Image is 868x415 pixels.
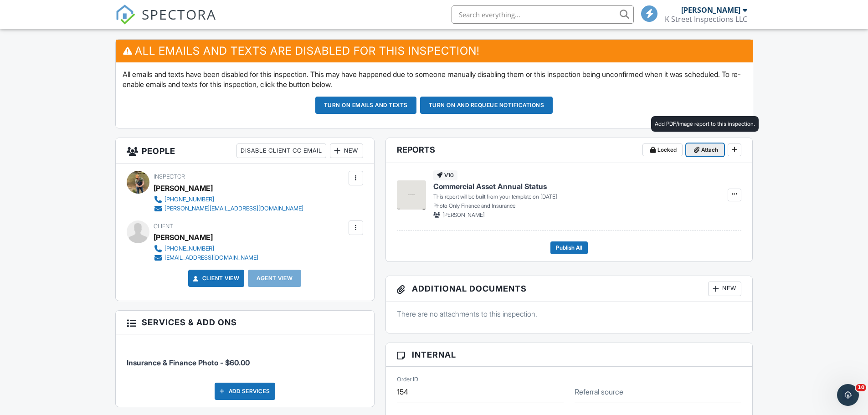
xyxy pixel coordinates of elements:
div: K Street Inspections LLC [665,15,747,24]
h3: All emails and texts are disabled for this inspection! [116,40,753,62]
div: Add Services [215,383,275,400]
label: Referral source [575,387,623,397]
p: All emails and texts have been disabled for this inspection. This may have happened due to someon... [123,69,746,90]
a: [PHONE_NUMBER] [154,244,258,253]
span: 10 [856,384,866,391]
span: Insurance & Finance Photo - $60.00 [127,358,250,367]
a: [PERSON_NAME][EMAIL_ADDRESS][DOMAIN_NAME] [154,204,303,213]
a: [EMAIL_ADDRESS][DOMAIN_NAME] [154,253,258,262]
div: New [708,282,741,296]
a: SPECTORA [115,12,216,31]
div: New [330,143,363,158]
input: Search everything... [452,5,634,24]
p: There are no attachments to this inspection. [397,309,742,319]
h3: People [116,138,374,164]
button: Turn on emails and texts [315,97,416,114]
span: Client [154,223,173,230]
div: [PERSON_NAME][EMAIL_ADDRESS][DOMAIN_NAME] [164,205,303,212]
iframe: Intercom live chat [837,384,859,406]
span: SPECTORA [142,5,216,24]
li: Service: Insurance & Finance Photo [127,341,363,375]
div: [EMAIL_ADDRESS][DOMAIN_NAME] [164,254,258,261]
img: The Best Home Inspection Software - Spectora [115,5,135,25]
div: [PERSON_NAME] [154,231,213,244]
button: Turn on and Requeue Notifications [420,97,553,114]
h3: Services & Add ons [116,311,374,334]
a: Client View [191,274,240,283]
a: [PHONE_NUMBER] [154,195,303,204]
div: [PERSON_NAME] [681,5,740,15]
h3: Additional Documents [386,276,753,302]
label: Order ID [397,375,418,384]
div: [PHONE_NUMBER] [164,196,214,203]
h3: Internal [386,343,753,367]
div: Disable Client CC Email [236,143,326,158]
div: [PHONE_NUMBER] [164,245,214,252]
div: [PERSON_NAME] [154,181,213,195]
span: Inspector [154,173,185,180]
